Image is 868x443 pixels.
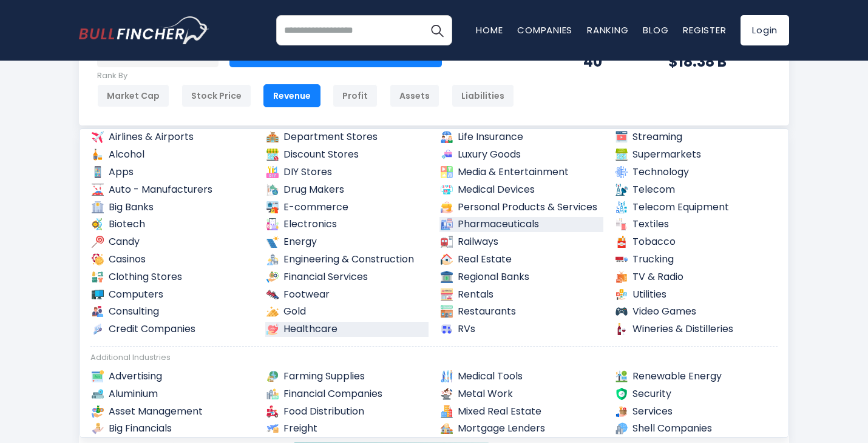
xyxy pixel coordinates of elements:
a: Medical Devices [439,182,603,198]
button: Search [422,15,452,45]
a: Department Stores [265,130,429,145]
a: Aluminium [90,387,254,402]
a: DIY Stores [265,165,429,180]
a: Life Insurance [439,130,603,145]
a: Video Games [614,304,778,319]
a: Luxury Goods [439,147,603,162]
a: Personal Products & Services [439,200,603,215]
a: Casinos [90,252,254,267]
a: Freight [265,421,429,436]
a: Healthcare [265,322,429,337]
a: Metal Work [439,387,603,402]
a: Drug Makers [265,182,429,198]
a: E-commerce [265,200,429,215]
a: Credit Companies [90,322,254,337]
a: TV & Radio [614,270,778,285]
a: Login [741,15,789,45]
p: Rank By [97,71,514,81]
a: Textiles [614,217,778,232]
div: Liabilities [452,84,514,107]
a: Security [614,387,778,402]
a: Media & Entertainment [439,165,603,180]
a: Candy [90,235,254,250]
a: Rentals [439,287,603,302]
a: Farming Supplies [265,369,429,384]
a: Advertising [90,369,254,384]
a: Food Distribution [265,404,429,419]
div: $18.38 B [668,52,771,71]
a: Register [683,24,726,36]
a: Financial Services [265,270,429,285]
a: Telecom Equipment [614,200,778,215]
a: RVs [439,322,603,337]
a: Supermarkets [614,147,778,162]
a: Ranking [587,24,628,36]
a: Computers [90,287,254,302]
a: Technology [614,165,778,180]
a: Services [614,404,778,419]
a: Electronics [265,217,429,232]
a: Consulting [90,304,254,319]
a: Pharmaceuticals [439,217,603,232]
a: Clothing Stores [90,270,254,285]
a: Utilities [614,287,778,302]
img: bullfincher logo [79,16,209,44]
a: Trucking [614,252,778,267]
a: Streaming [614,130,778,145]
a: Big Banks [90,200,254,215]
a: Companies [517,24,572,36]
a: Railways [439,235,603,250]
a: Apps [90,165,254,180]
a: Discount Stores [265,147,429,162]
div: Assets [390,84,439,107]
a: Home [476,24,503,36]
a: Go to homepage [79,16,209,44]
div: Revenue [263,84,320,107]
div: 40 [583,52,638,71]
a: Airlines & Airports [90,130,254,145]
a: Energy [265,235,429,250]
a: Gold [265,304,429,319]
div: Profit [333,84,378,107]
a: Mixed Real Estate [439,404,603,419]
a: Tobacco [614,235,778,250]
a: Asset Management [90,404,254,419]
a: Engineering & Construction [265,252,429,267]
a: Blog [643,24,668,36]
a: Renewable Energy [614,369,778,384]
a: Auto - Manufacturers [90,182,254,198]
div: Additional Industries [90,353,778,363]
a: Regional Banks [439,270,603,285]
a: Restaurants [439,304,603,319]
a: Wineries & Distilleries [614,322,778,337]
a: Big Financials [90,421,254,436]
a: Footwear [265,287,429,302]
div: Stock Price [181,84,251,107]
a: Mortgage Lenders [439,421,603,436]
a: Medical Tools [439,369,603,384]
div: Market Cap [97,84,169,107]
a: Shell Companies [614,421,778,436]
a: Telecom [614,182,778,198]
a: Biotech [90,217,254,232]
a: Alcohol [90,147,254,162]
a: Financial Companies [265,387,429,402]
a: Real Estate [439,252,603,267]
